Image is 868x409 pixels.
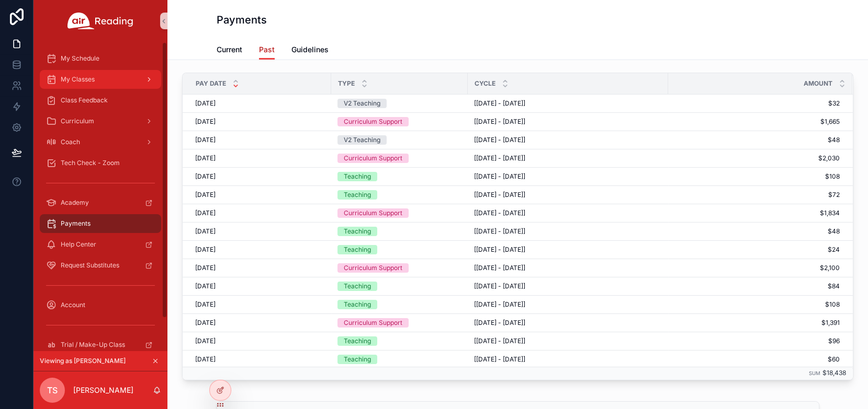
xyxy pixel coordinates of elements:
span: Curriculum [61,117,94,125]
span: [[DATE] - [DATE]] [474,337,525,345]
a: Payments [40,214,161,233]
div: Curriculum Support [344,263,402,273]
a: Class Feedback [40,91,161,110]
span: [DATE] [195,99,216,108]
div: Teaching [344,227,371,236]
span: Current [217,44,242,55]
span: Payments [61,219,91,228]
a: Current [217,40,242,61]
span: Trial / Make-Up Class [61,341,125,349]
a: Coach [40,133,161,151]
span: $60 [669,355,840,364]
a: Curriculum [40,112,161,131]
span: $2,100 [669,264,840,272]
span: [[DATE] - [DATE]] [474,319,525,327]
span: [DATE] [195,154,216,162]
a: Guidelines [291,40,329,61]
a: Help Center [40,235,161,254]
span: My Schedule [61,54,99,63]
div: Teaching [344,336,371,346]
a: Trial / Make-Up Class [40,335,161,354]
span: $24 [669,246,840,254]
span: Viewing as [PERSON_NAME] [40,357,126,365]
span: [[DATE] - [DATE]] [474,118,525,126]
div: Teaching [344,300,371,309]
small: Sum [809,370,820,376]
span: Amount [804,79,832,88]
span: [DATE] [195,227,216,236]
span: [DATE] [195,264,216,272]
span: $108 [669,300,840,309]
span: [[DATE] - [DATE]] [474,355,525,364]
div: Teaching [344,190,371,200]
span: $72 [669,191,840,199]
span: Past [259,44,275,55]
span: $84 [669,282,840,290]
span: Coach [61,138,80,146]
a: Academy [40,193,161,212]
span: [DATE] [195,172,216,181]
span: [[DATE] - [DATE]] [474,246,525,254]
div: Teaching [344,245,371,254]
span: Tech Check - Zoom [61,159,120,167]
span: Type [338,79,355,88]
span: TS [47,384,58,396]
span: [[DATE] - [DATE]] [474,209,525,217]
p: [PERSON_NAME] [73,385,133,395]
div: scrollable content [33,42,167,351]
a: My Schedule [40,49,161,68]
span: Account [61,301,85,309]
span: [DATE] [195,191,216,199]
span: $48 [669,136,840,144]
div: Curriculum Support [344,318,402,328]
div: V2 Teaching [344,99,380,108]
span: [[DATE] - [DATE]] [474,227,525,236]
span: $108 [669,172,840,181]
span: [[DATE] - [DATE]] [474,172,525,181]
span: $48 [669,227,840,236]
span: Academy [61,198,89,207]
div: Curriculum Support [344,208,402,218]
div: Curriculum Support [344,154,402,163]
span: $1,834 [669,209,840,217]
h1: Payments [217,13,267,27]
span: [[DATE] - [DATE]] [474,154,525,162]
span: My Classes [61,75,95,84]
a: Tech Check - Zoom [40,154,161,172]
span: [DATE] [195,209,216,217]
span: $18,438 [822,369,846,377]
span: Help Center [61,240,96,249]
div: Curriculum Support [344,117,402,126]
span: [DATE] [195,337,216,345]
span: [DATE] [195,246,216,254]
span: Pay Date [196,79,226,88]
span: [[DATE] - [DATE]] [474,99,525,108]
div: Teaching [344,355,371,364]
span: [[DATE] - [DATE]] [474,191,525,199]
span: [[DATE] - [DATE]] [474,300,525,309]
span: [[DATE] - [DATE]] [474,264,525,272]
span: $1,391 [669,319,840,327]
span: [DATE] [195,319,216,327]
a: Request Substitutes [40,256,161,275]
span: $1,665 [669,118,840,126]
span: [DATE] [195,282,216,290]
span: [[DATE] - [DATE]] [474,136,525,144]
a: Account [40,296,161,314]
span: Cycle [475,79,495,88]
span: [DATE] [195,118,216,126]
span: Class Feedback [61,96,108,104]
a: My Classes [40,70,161,89]
span: [DATE] [195,300,216,309]
div: Teaching [344,172,371,181]
span: $96 [669,337,840,345]
div: Teaching [344,282,371,291]
span: Guidelines [291,44,329,55]
a: Past [259,40,275,60]
span: [DATE] [195,355,216,364]
span: Request Substitutes [61,261,119,270]
span: $2,030 [669,154,840,162]
span: $32 [669,99,840,108]
div: V2 Teaching [344,135,380,145]
span: [DATE] [195,136,216,144]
